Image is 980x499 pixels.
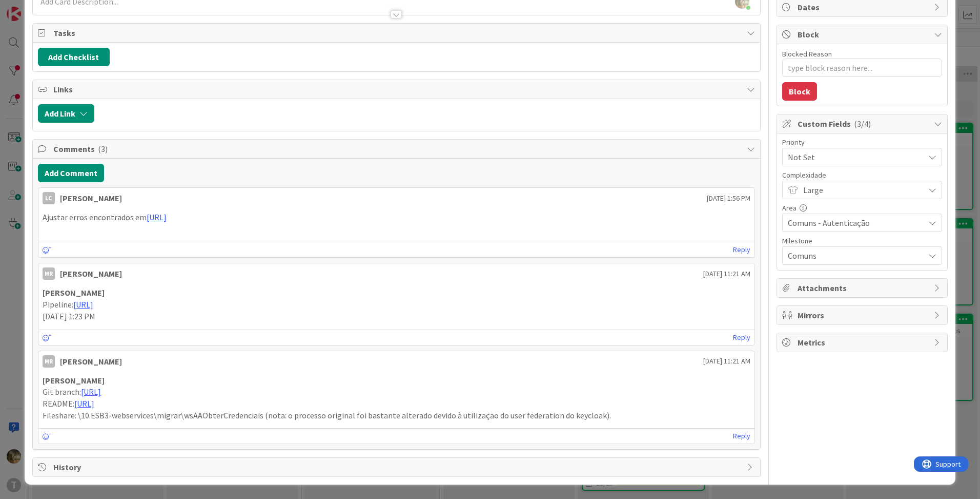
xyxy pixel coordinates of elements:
a: Reply [733,331,750,344]
a: [URL] [147,212,167,222]
span: [DATE] 11:21 AM [703,268,750,279]
span: History [53,461,742,473]
div: MR [43,355,55,368]
button: Block [782,82,817,101]
strong: [PERSON_NAME] [43,375,105,386]
span: Mirrors [798,309,929,321]
span: README: [43,398,74,409]
span: Metrics [798,336,929,349]
span: Comments [53,143,742,155]
div: Area [782,204,942,212]
span: Custom Fields [798,118,929,130]
span: Links [53,83,742,95]
strong: [PERSON_NAME] [43,287,105,298]
div: MR [43,267,55,280]
span: Not Set [788,150,919,164]
span: Pipeline: [43,299,73,310]
a: [URL] [74,398,94,409]
span: Support [22,2,47,14]
span: Large [803,183,919,197]
label: Blocked Reason [782,49,832,59]
div: [PERSON_NAME] [60,267,122,280]
div: Priority [782,139,942,146]
div: [PERSON_NAME] [60,355,122,368]
span: Tasks [53,27,742,39]
span: Comuns - Autenticação [788,216,919,230]
span: ( 3 ) [98,144,108,154]
span: Block [798,28,929,41]
span: Git branch: [43,387,81,397]
div: [PERSON_NAME] [60,192,122,204]
button: Add Link [38,104,94,123]
a: [URL] [81,387,101,397]
div: Complexidade [782,171,942,179]
p: Ajustar erros encontrados em [43,212,750,223]
span: [DATE] 1:56 PM [707,193,750,204]
div: LC [43,192,55,204]
a: Reply [733,430,750,443]
span: Dates [798,1,929,13]
button: Add Checklist [38,48,110,66]
span: [DATE] 11:21 AM [703,356,750,367]
button: Add Comment [38,164,104,182]
span: Comuns [788,248,919,263]
a: Reply [733,243,750,256]
span: Fileshare: \10.ESB3-webservices\migrar\wsAAObterCredenciais (nota: o processo original foi bastan... [43,410,611,420]
div: Milestone [782,237,942,244]
span: [DATE] 1:23 PM [43,311,95,321]
a: [URL] [73,299,93,310]
span: ( 3/4 ) [854,119,871,129]
span: Attachments [798,282,929,294]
